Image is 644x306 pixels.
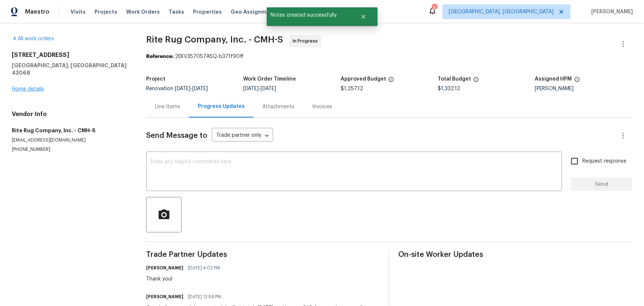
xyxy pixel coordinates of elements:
span: Geo Assignments [231,8,279,16]
h5: Work Order Timeline [243,76,296,82]
a: Home details [12,86,44,92]
div: Trade partner only [212,130,273,142]
h5: [GEOGRAPHIC_DATA], [GEOGRAPHIC_DATA] 43068 [12,62,128,76]
h2: [STREET_ADDRESS] [12,51,128,59]
h5: Rite Rug Company, Inc. - CMH-S [12,127,128,134]
span: Notes created successfully. [267,7,351,23]
b: Reference: [146,54,173,59]
span: The total cost of line items that have been approved by both Opendoor and the Trade Partner. This... [388,76,394,86]
div: Thank you! [146,275,224,283]
a: All work orders [12,36,54,41]
span: [GEOGRAPHIC_DATA], [GEOGRAPHIC_DATA] [449,8,554,16]
div: 3 [432,4,437,12]
span: The total cost of line items that have been proposed by Opendoor. This sum includes line items th... [473,76,479,86]
span: Send Message to [146,132,207,139]
h4: Vendor Info [12,110,128,118]
span: - [243,86,276,91]
span: $1,332.12 [438,86,460,91]
span: Visits [70,8,86,16]
h5: Total Budget [438,76,471,82]
div: Attachments [262,103,295,110]
div: Progress Updates [198,103,245,110]
span: Request response [582,157,626,165]
span: Trade Partner Updates [146,251,380,258]
span: Properties [193,8,222,16]
span: [DATE] 12:59 PM [188,293,221,300]
p: [EMAIL_ADDRESS][DOMAIN_NAME] [12,137,128,143]
span: - [175,86,208,91]
span: Work Orders [126,8,160,16]
span: In Progress [293,37,321,45]
span: Rite Rug Company, Inc. - CMH-S [146,35,283,44]
span: [DATE] [243,86,259,91]
span: [DATE] [261,86,276,91]
div: Invoices [312,103,332,110]
span: [DATE] [175,86,190,91]
span: Tasks [169,9,184,14]
span: $1,257.12 [341,86,363,91]
h5: Approved Budget [341,76,386,82]
div: Line Items [155,103,180,110]
h5: Project [146,76,165,82]
span: The hpm assigned to this work order. [574,76,580,86]
span: [DATE] 4:02 PM [188,264,220,272]
span: Maestro [25,8,49,16]
span: [DATE] [192,86,208,91]
div: 2EKV357057A5Q-b371f90ff [146,53,632,60]
h5: Assigned HPM [535,76,572,82]
span: Renovation [146,86,208,91]
p: [PHONE_NUMBER] [12,146,128,153]
div: [PERSON_NAME] [535,86,632,91]
span: Projects [94,8,117,16]
h6: [PERSON_NAME] [146,293,183,300]
h6: [PERSON_NAME] [146,264,183,272]
button: Close [351,9,376,24]
span: [PERSON_NAME] [588,8,633,16]
span: On-site Worker Updates [399,251,633,258]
